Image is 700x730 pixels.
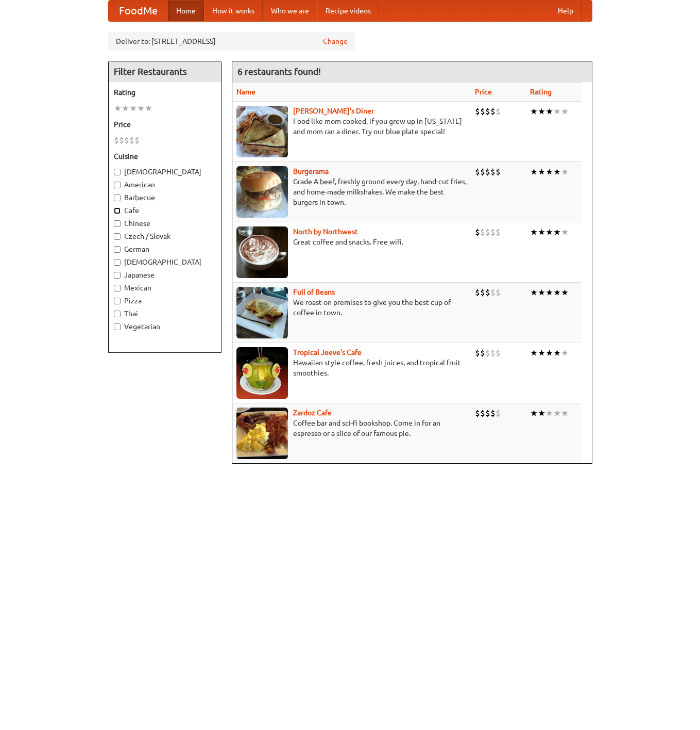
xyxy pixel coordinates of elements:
[114,119,216,129] h5: Price
[114,270,216,280] label: Japanese
[545,408,553,419] li: ★
[293,228,358,236] a: North by Northwest
[114,272,121,279] input: Japanese
[496,226,501,238] li: $
[561,166,569,177] li: ★
[553,106,561,117] li: ★
[490,166,496,177] li: $
[114,180,216,190] label: American
[545,166,553,177] li: ★
[490,106,496,117] li: $
[485,106,490,117] li: $
[538,347,545,359] li: ★
[475,408,480,419] li: $
[114,207,121,214] input: Cafe
[545,347,553,359] li: ★
[530,166,538,177] li: ★
[293,348,362,356] b: Tropical Jeeve's Cafe
[114,285,121,291] input: Mexican
[114,231,216,241] label: Czech / Slovak
[475,287,480,298] li: $
[545,106,553,117] li: ★
[530,408,538,419] li: ★
[114,321,216,332] label: Vegetarian
[114,135,119,146] li: $
[145,103,152,114] li: ★
[134,135,140,146] li: $
[293,167,329,175] a: Burgerama
[496,166,501,177] li: $
[114,167,216,177] label: [DEMOGRAPHIC_DATA]
[114,244,216,254] label: German
[236,408,288,459] img: zardoz.jpg
[485,347,490,359] li: $
[114,220,121,227] input: Chinese
[114,103,122,114] li: ★
[236,176,467,207] p: Grade A beef, freshly ground every day, hand-cut fries, and home-made milkshakes. We make the bes...
[496,347,501,359] li: $
[168,1,204,21] a: Home
[114,151,216,161] h5: Cuisine
[114,259,121,266] input: [DEMOGRAPHIC_DATA]
[129,135,134,146] li: $
[538,226,545,238] li: ★
[485,408,490,419] li: $
[114,311,121,317] input: Thai
[323,36,348,46] a: Change
[236,297,467,318] p: We roast on premises to give you the best cup of coffee in town.
[114,169,121,175] input: [DEMOGRAPHIC_DATA]
[114,296,216,306] label: Pizza
[480,287,485,298] li: $
[236,116,467,137] p: Food like mom cooked, if you grew up in [US_STATE] and mom ran a diner. Try our blue plate special!
[485,166,490,177] li: $
[124,135,129,146] li: $
[490,287,496,298] li: $
[114,218,216,229] label: Chinese
[204,1,263,21] a: How it works
[553,408,561,419] li: ★
[538,166,545,177] li: ★
[114,182,121,188] input: American
[553,287,561,298] li: ★
[114,192,216,203] label: Barbecue
[538,287,545,298] li: ★
[236,237,467,247] p: Great coffee and snacks. Free wifi.
[530,287,538,298] li: ★
[480,106,485,117] li: $
[480,226,485,238] li: $
[114,257,216,267] label: [DEMOGRAPHIC_DATA]
[490,347,496,359] li: $
[561,347,569,359] li: ★
[530,347,538,359] li: ★
[530,226,538,238] li: ★
[236,287,288,338] img: beans.jpg
[553,347,561,359] li: ★
[236,226,288,278] img: north.jpg
[293,288,335,296] a: Full of Beans
[119,135,124,146] li: $
[496,106,501,117] li: $
[496,408,501,419] li: $
[530,88,552,96] a: Rating
[480,347,485,359] li: $
[550,1,582,21] a: Help
[553,226,561,238] li: ★
[475,226,480,238] li: $
[137,103,145,114] li: ★
[109,61,221,82] h4: Filter Restaurants
[114,233,121,240] input: Czech / Slovak
[236,166,288,218] img: burgerama.jpg
[561,287,569,298] li: ★
[236,106,288,157] img: sallys.jpg
[236,347,288,399] img: jeeves.jpg
[490,408,496,419] li: $
[553,166,561,177] li: ★
[293,409,332,417] a: Zardoz Cafe
[480,166,485,177] li: $
[490,226,496,238] li: $
[530,106,538,117] li: ★
[485,226,490,238] li: $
